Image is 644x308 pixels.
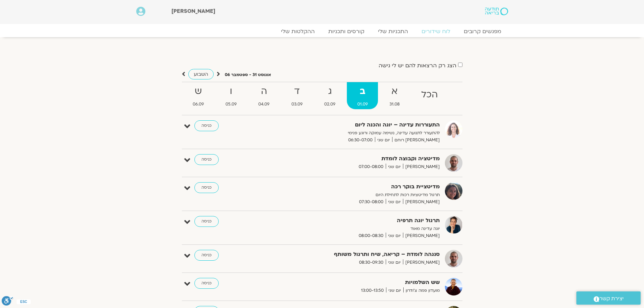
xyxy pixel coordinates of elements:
strong: מדיטציית בוקר רכה [274,182,440,191]
strong: ה [248,84,280,99]
strong: סנגהה לומדת – קריאה, שיח ותרגול משותף [274,250,440,259]
strong: ש [183,84,214,99]
span: 04.09 [248,101,280,108]
a: קורסים ותכניות [321,28,371,35]
p: תרגול מדיטציות רכות לתחילת היום [274,191,440,198]
a: א31.08 [379,82,410,109]
a: מפגשים קרובים [457,28,508,35]
span: 07:30-08:00 [357,198,386,206]
span: השבוע [194,71,208,77]
span: [PERSON_NAME] [403,259,440,266]
a: יצירת קשר [576,291,641,305]
a: כניסה [194,278,219,289]
span: 06:30-07:00 [346,137,375,144]
strong: התעוררות עדינה – יוגה והכנה ליום [274,120,440,129]
a: כניסה [194,250,219,261]
span: 03.09 [281,101,313,108]
a: כניסה [194,120,219,131]
span: יום שני [386,259,403,266]
p: יוגה עדינה מאוד [274,225,440,232]
span: 08:30-09:30 [357,259,386,266]
strong: א [379,84,410,99]
span: 08:00-08:30 [356,232,386,239]
span: 02.09 [314,101,345,108]
strong: ב [347,84,378,99]
span: [PERSON_NAME] רוחם [392,137,440,144]
span: [PERSON_NAME] [403,163,440,170]
a: לוח שידורים [415,28,457,35]
p: להתעורר לתנועה עדינה, נשימה עמוקה ורוגע פנימי [274,129,440,137]
label: הצג רק הרצאות להם יש לי גישה [379,63,456,69]
strong: שש השלמויות [274,278,440,287]
nav: Menu [136,28,508,35]
span: יום שני [375,137,392,144]
span: יום שני [386,163,403,170]
span: יצירת קשר [599,294,624,303]
a: ההקלטות שלי [274,28,321,35]
span: יום שני [386,198,403,206]
a: כניסה [194,182,219,193]
a: ג02.09 [314,82,345,109]
span: יום שני [386,287,403,294]
a: ו05.09 [215,82,247,109]
strong: תרגול יוגה תרפיה [274,216,440,225]
strong: הכל [411,87,448,102]
a: השבוע [188,69,214,79]
a: ה04.09 [248,82,280,109]
a: ב01.09 [347,82,378,109]
span: 13:00-13:50 [359,287,386,294]
strong: ו [215,84,247,99]
strong: ד [281,84,313,99]
a: כניסה [194,154,219,165]
span: יום שני [386,232,403,239]
span: [PERSON_NAME] [171,7,215,15]
span: [PERSON_NAME] [403,198,440,206]
strong: ג [314,84,345,99]
span: 07:00-08:00 [356,163,386,170]
a: הכל [411,82,448,109]
span: 01.09 [347,101,378,108]
a: ד03.09 [281,82,313,109]
span: 31.08 [379,101,410,108]
p: אוגוסט 31 - ספטמבר 06 [225,71,271,78]
a: כניסה [194,216,219,227]
span: 05.09 [215,101,247,108]
span: מועדון פמה צ'ודרון [403,287,440,294]
span: 06.09 [183,101,214,108]
a: ש06.09 [183,82,214,109]
a: התכניות שלי [371,28,415,35]
span: [PERSON_NAME] [403,232,440,239]
strong: מדיטציה וקבוצה לומדת [274,154,440,163]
